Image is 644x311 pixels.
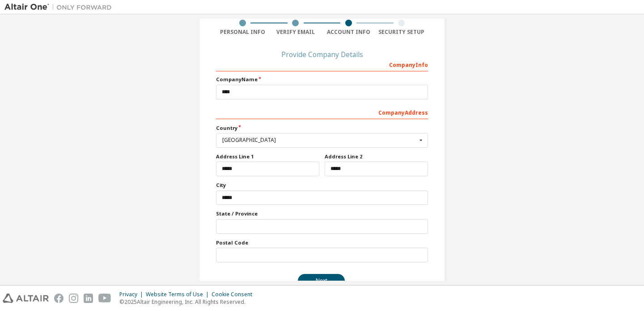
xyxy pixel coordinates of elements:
label: Postal Code [216,239,428,246]
label: Address Line 2 [325,153,428,160]
div: Privacy [119,291,146,298]
label: City [216,182,428,189]
div: Personal Info [216,29,269,36]
div: Company Address [216,105,428,119]
label: Company Name [216,76,428,83]
div: Provide Company Details [216,52,428,57]
div: Verify Email [269,29,322,36]
p: © 2025 Altair Engineering, Inc. All Rights Reserved. [119,298,258,306]
div: Security Setup [375,29,428,36]
div: Cookie Consent [212,291,258,298]
img: linkedin.svg [84,294,93,303]
div: Website Terms of Use [146,291,212,298]
img: youtube.svg [98,294,111,303]
button: Next [298,274,345,287]
img: facebook.svg [54,294,64,303]
img: Altair One [4,3,116,12]
div: Account Info [322,29,375,36]
label: Country [216,124,428,132]
img: altair_logo.svg [3,294,49,303]
label: State / Province [216,210,428,217]
img: instagram.svg [69,294,78,303]
div: Company Info [216,57,428,71]
div: [GEOGRAPHIC_DATA] [222,137,417,143]
label: Address Line 1 [216,153,319,160]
